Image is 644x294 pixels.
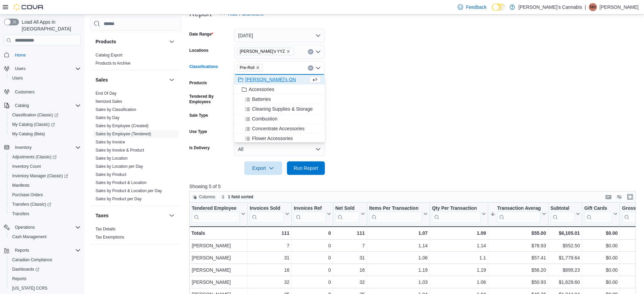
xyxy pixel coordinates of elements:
a: Dashboards [7,265,83,274]
span: Dark Mode [492,11,492,11]
div: Gift Card Sales [584,205,612,223]
a: Sales by Product & Location [96,180,147,185]
div: $0.00 [584,266,618,274]
a: Sales by Invoice [96,140,125,144]
span: Catalog Export [96,52,122,58]
span: Catalog [12,101,81,110]
span: Transfers (Classic) [9,200,81,208]
span: Classification (Classic) [9,111,81,119]
button: Sales [168,76,176,84]
span: Sales by Product & Location per Day [96,188,162,194]
a: Transfers (Classic) [7,200,83,209]
span: Reports [12,246,81,254]
button: Concentrate Accessories [234,124,325,134]
div: 1.07 [369,229,428,237]
span: Users [15,66,25,71]
div: 32 [335,278,365,287]
button: Net Sold [335,205,365,223]
button: [PERSON_NAME]'s ON [234,75,325,85]
div: 0 [294,254,331,262]
span: Inventory Manager (Classic) [12,173,68,179]
label: Is Delivery [189,145,210,151]
button: Inventory Count [7,162,83,171]
div: 0 [294,229,331,237]
div: 0 [294,278,331,287]
button: Run Report [287,161,325,175]
div: 1.19 [432,266,486,274]
a: Catalog Export [96,53,122,58]
span: Tax Exemptions [96,234,124,240]
a: Classification (Classic) [9,111,61,119]
div: [PERSON_NAME] [192,266,245,274]
div: Taxes [90,225,181,244]
span: 1 field sorted [228,194,253,200]
span: Sales by Classification [96,107,136,112]
a: Classification (Classic) [7,110,83,120]
div: $1,629.60 [550,278,580,287]
span: Transfers (Classic) [12,202,51,207]
button: Invoices Ref [294,205,331,223]
span: Purchase Orders [12,192,43,198]
p: | [585,3,586,11]
button: Clear input [308,49,313,54]
div: Tendered Employee [192,205,240,223]
button: Customers [1,87,83,97]
span: Cash Management [12,234,46,240]
div: Transaction Average [497,205,540,223]
div: $6,105.01 [550,229,580,237]
div: $78.93 [490,242,546,250]
span: Operations [12,223,81,231]
span: Manifests [9,181,81,189]
button: Flower Accessories [234,134,325,143]
label: Tendered By Employees [189,94,231,105]
span: Sales by Product [96,172,126,177]
a: Sales by Product per Day [96,197,142,201]
a: My Catalog (Beta) [9,130,48,138]
div: $0.00 [584,254,618,262]
span: Users [12,65,81,73]
span: Inventory Count [12,164,41,169]
span: Sales by Employee (Created) [96,123,149,129]
span: Sales by Invoice & Product [96,148,144,153]
div: 1.06 [432,278,486,287]
a: Customers [12,88,37,96]
a: Transfers (Classic) [9,200,54,208]
span: Canadian Compliance [9,256,81,264]
div: Items Per Transaction [369,205,422,212]
span: Sales by Location [96,156,128,161]
span: Combustion [252,115,277,122]
button: Enter fullscreen [626,193,634,201]
span: Classification (Classic) [12,112,58,118]
div: 16 [250,266,289,274]
button: Reports [7,274,83,284]
button: Reports [1,246,83,255]
a: Users [9,74,25,82]
label: Products [189,80,207,86]
a: Feedback [455,0,489,14]
div: $0.00 [584,229,618,237]
div: 111 [335,229,365,237]
h3: Products [96,38,116,45]
div: Invoices Ref [294,205,325,212]
div: Sales [90,89,181,206]
button: Cash Management [7,232,83,242]
span: Dashboards [9,265,81,273]
button: Users [1,64,83,73]
div: Totals [191,229,245,237]
div: 16 [335,266,365,274]
span: My Catalog (Classic) [12,122,55,127]
button: Clear input [308,65,313,71]
button: Items Per Transaction [369,205,428,223]
span: Washington CCRS [9,284,81,292]
div: $552.50 [550,242,580,250]
span: Reports [9,275,81,283]
a: Canadian Compliance [9,256,55,264]
div: Subtotal [550,205,574,212]
button: Qty Per Transaction [432,205,486,223]
label: Date Range [189,31,213,37]
a: Dashboards [9,265,42,273]
span: Customers [12,88,81,96]
div: Products [90,51,181,70]
button: Tendered Employee [192,205,245,223]
span: Reports [12,276,26,281]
